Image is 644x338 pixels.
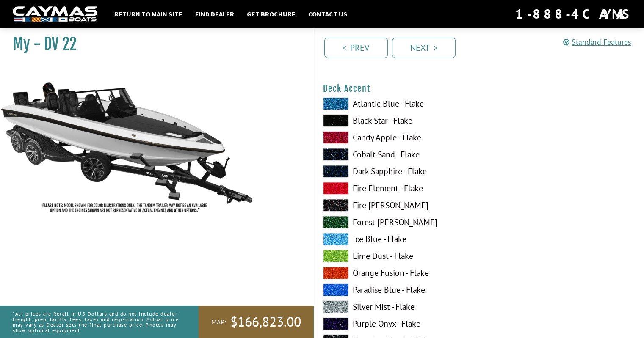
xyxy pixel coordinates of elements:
a: Prev [324,38,388,58]
div: 1-888-4CAYMAS [515,5,631,23]
label: Atlantic Blue - Flake [323,97,471,110]
a: MAP:$166,823.00 [199,306,314,338]
label: Ice Blue - Flake [323,233,471,245]
label: Silver Mist - Flake [323,300,471,313]
label: Fire [PERSON_NAME] [323,199,471,212]
span: $166,823.00 [230,313,301,331]
label: Cobalt Sand - Flake [323,148,471,161]
a: Contact Us [304,8,351,19]
span: MAP: [211,318,226,327]
label: Fire Element - Flake [323,182,471,195]
label: Dark Sapphire - Flake [323,165,471,178]
label: Lime Dust - Flake [323,250,471,262]
a: Find Dealer [191,8,238,19]
a: Get Brochure [243,8,300,19]
p: *All prices are Retail in US Dollars and do not include dealer freight, prep, tariffs, fees, taxe... [13,307,180,338]
a: Return to main site [110,8,187,19]
h4: Deck Accent [323,83,636,94]
a: Standard Features [563,37,631,47]
a: Next [392,38,456,58]
label: Forest [PERSON_NAME] [323,216,471,228]
label: Candy Apple - Flake [323,131,471,144]
img: white-logo-c9c8dbefe5ff5ceceb0f0178aa75bf4bb51f6bca0971e226c86eb53dfe498488.png [13,6,97,22]
label: Orange Fusion - Flake [323,267,471,279]
label: Purple Onyx - Flake [323,317,471,330]
label: Paradise Blue - Flake [323,283,471,296]
h1: My - DV 22 [13,35,293,54]
label: Black Star - Flake [323,114,471,127]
